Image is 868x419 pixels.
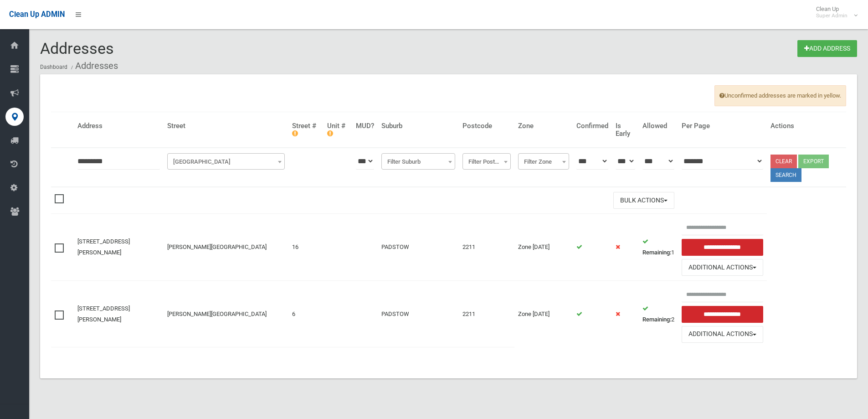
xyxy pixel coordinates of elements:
[77,238,130,256] a: [STREET_ADDRESS][PERSON_NAME]
[459,214,514,281] td: 2211
[462,122,511,130] h4: Postcode
[384,155,453,168] span: Filter Suburb
[770,122,842,130] h4: Actions
[356,122,374,130] h4: MUD?
[77,305,130,323] a: [STREET_ADDRESS][PERSON_NAME]
[169,155,283,168] span: Filter Street
[292,122,320,137] h4: Street #
[642,316,671,323] strong: Remaining:
[378,214,459,281] td: PADSTOW
[816,12,847,19] small: Super Admin
[797,40,857,57] a: Add Address
[514,281,572,347] td: Zone [DATE]
[164,214,289,281] td: [PERSON_NAME][GEOGRAPHIC_DATA]
[639,214,678,281] td: 1
[576,122,608,130] h4: Confirmed
[288,281,324,347] td: 6
[798,155,829,168] button: Export
[520,155,566,168] span: Filter Zone
[77,122,160,130] h4: Address
[167,153,285,170] span: Filter Street
[642,249,671,256] strong: Remaining:
[812,5,857,19] span: Clean Up
[381,122,455,130] h4: Suburb
[714,85,846,106] span: Unconfirmed addresses are marked in yellow.
[514,214,572,281] td: Zone [DATE]
[381,153,455,170] span: Filter Suburb
[327,122,349,137] h4: Unit #
[288,214,324,281] td: 16
[682,259,764,276] button: Additional Actions
[69,57,118,74] li: Addresses
[40,39,114,57] span: Addresses
[518,122,569,130] h4: Zone
[770,155,797,168] a: Clear
[682,326,764,343] button: Additional Actions
[682,122,764,130] h4: Per Page
[770,168,801,182] button: Search
[639,281,678,347] td: 2
[616,122,635,137] h4: Is Early
[518,153,569,170] span: Filter Zone
[462,153,511,170] span: Filter Postcode
[164,281,289,347] td: [PERSON_NAME][GEOGRAPHIC_DATA]
[459,281,514,347] td: 2211
[378,281,459,347] td: PADSTOW
[642,122,674,130] h4: Allowed
[465,155,508,168] span: Filter Postcode
[40,64,67,70] a: Dashboard
[613,192,674,209] button: Bulk Actions
[9,10,65,19] span: Clean Up ADMIN
[167,122,285,130] h4: Street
